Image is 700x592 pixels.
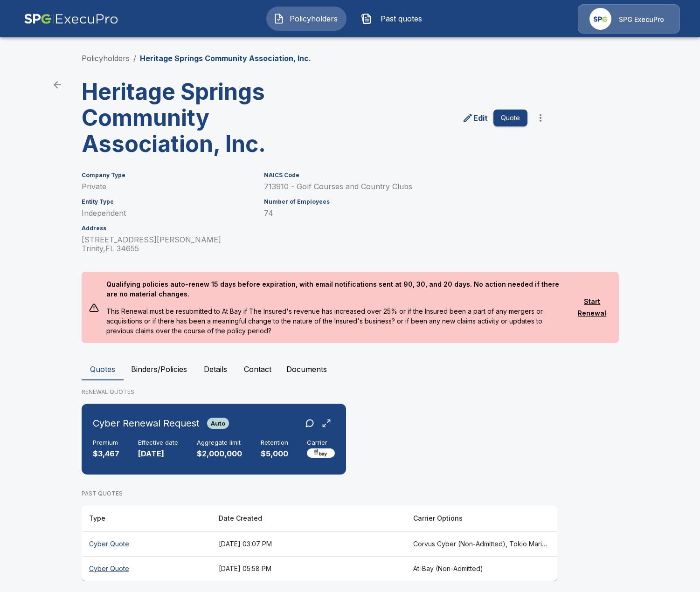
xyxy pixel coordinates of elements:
[82,556,211,581] th: Cyber Quote
[197,439,242,447] h6: Aggregate limit
[138,439,178,447] h6: Effective date
[354,7,434,31] button: Past quotes IconPast quotes
[531,109,550,127] button: more
[406,531,557,556] th: Corvus Cyber (Non-Admitted), Tokio Marine TMHCC (Non-Admitted), Beazley, Elpha (Non-Admitted) Enh...
[264,199,527,205] h6: Number of Employees
[82,505,557,581] table: responsive table
[93,416,200,431] h6: Cyber Renewal Request
[307,448,335,458] img: Carrier
[406,556,557,581] th: At-Bay (Non-Admitted)
[82,358,619,380] div: policyholder tabs
[82,172,253,179] h6: Company Type
[261,439,288,447] h6: Retention
[82,53,311,64] nav: breadcrumb
[99,272,573,306] p: Qualifying policies auto-renew 15 days before expiration, with email notifications sent at 90, 30...
[273,13,284,24] img: Policyholders Icon
[573,293,611,322] button: Start Renewal
[264,172,527,179] h6: NAICS Code
[82,182,253,191] p: Private
[619,15,664,24] p: SPG ExecuPro
[82,225,253,232] h6: Address
[93,439,119,447] h6: Premium
[406,505,557,532] th: Carrier Options
[82,235,253,253] p: [STREET_ADDRESS][PERSON_NAME] Trinity , FL 34655
[361,13,372,24] img: Past quotes Icon
[460,110,490,125] a: edit
[589,8,611,30] img: Agency Icon
[288,13,340,24] span: Policyholders
[236,358,279,380] button: Contact
[82,79,312,157] h3: Heritage Springs Community Association, Inc.
[473,112,488,124] p: Edit
[266,7,347,31] button: Policyholders IconPolicyholders
[124,358,194,380] button: Binders/Policies
[376,13,427,24] span: Past quotes
[194,358,236,380] button: Details
[48,76,67,94] a: back
[133,53,136,64] li: /
[264,182,527,191] p: 713910 - Golf Courses and Country Clubs
[211,531,406,556] th: [DATE] 03:07 PM
[211,556,406,581] th: [DATE] 05:58 PM
[578,4,680,34] a: Agency IconSPG ExecuPro
[207,420,229,427] span: Auto
[82,54,130,63] a: Policyholders
[140,53,311,64] p: Heritage Springs Community Association, Inc.
[82,388,619,396] p: RENEWAL QUOTES
[138,448,178,459] p: [DATE]
[261,448,288,459] p: $5,000
[99,306,573,343] p: This Renewal must be resubmitted to At Bay if The Insured's revenue has increased over 25% or if ...
[82,199,253,205] h6: Entity Type
[197,448,242,459] p: $2,000,000
[307,439,335,447] h6: Carrier
[82,209,253,218] p: Independent
[82,531,211,556] th: Cyber Quote
[82,489,557,498] p: PAST QUOTES
[279,358,334,380] button: Documents
[82,358,124,380] button: Quotes
[82,505,211,532] th: Type
[264,209,527,218] p: 74
[24,4,118,34] img: AA Logo
[493,110,527,127] button: Quote
[93,448,119,459] p: $3,467
[211,505,406,532] th: Date Created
